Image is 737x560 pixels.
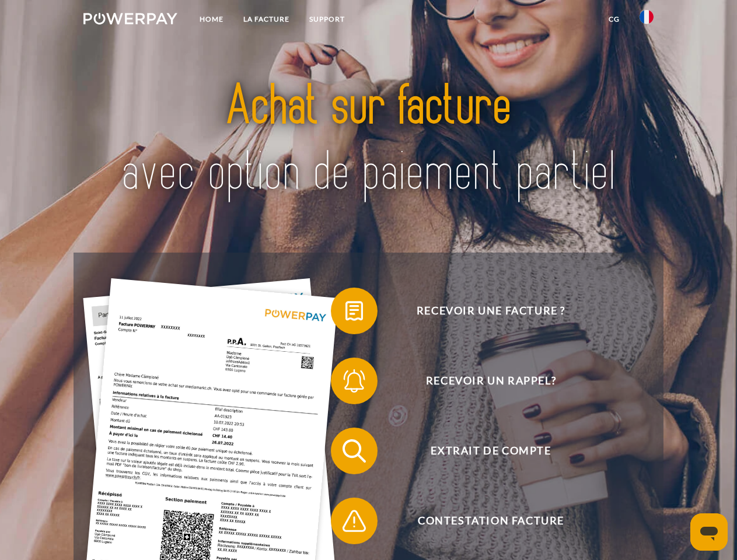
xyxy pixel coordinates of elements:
span: Extrait de compte [348,428,634,474]
span: Contestation Facture [348,498,634,544]
img: qb_warning.svg [340,506,369,535]
span: Recevoir un rappel? [348,358,634,404]
span: Recevoir une facture ? [348,288,634,334]
a: Support [299,9,355,30]
button: Recevoir un rappel? [331,358,634,404]
img: qb_search.svg [340,436,369,466]
button: Recevoir une facture ? [331,288,634,334]
a: Home [190,9,233,30]
button: Contestation Facture [331,498,634,544]
img: qb_bell.svg [340,366,369,395]
img: fr [640,10,654,24]
a: CG [599,9,630,30]
iframe: Bouton de lancement de la fenêtre de messagerie [690,513,728,551]
a: LA FACTURE [233,9,299,30]
img: logo-powerpay-white.svg [83,13,177,24]
img: qb_bill.svg [340,296,369,325]
button: Extrait de compte [331,428,634,474]
img: title-powerpay_fr.svg [111,56,626,223]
